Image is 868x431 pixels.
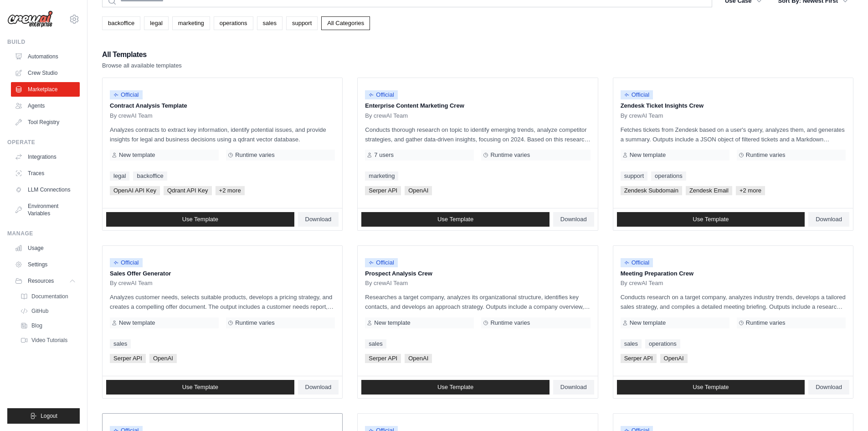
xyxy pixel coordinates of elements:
[16,334,80,347] a: Video Tutorials
[110,171,129,181] a: legal
[110,280,153,287] span: By crewAI Team
[11,115,80,130] a: Tool Registry
[298,380,339,395] a: Download
[41,412,57,420] span: Logout
[110,292,335,312] p: Analyzes customer needs, selects suitable products, develops a pricing strategy, and creates a co...
[630,151,666,159] span: New template
[110,101,335,110] p: Contract Analysis Template
[617,380,805,395] a: Use Template
[31,337,67,344] span: Video Tutorials
[11,274,80,288] button: Resources
[365,171,398,181] a: marketing
[102,61,182,70] p: Browse all available templates
[286,16,318,30] a: support
[405,354,432,363] span: OpenAI
[110,339,131,348] a: sales
[11,199,80,221] a: Environment Variables
[214,16,253,30] a: operations
[110,90,143,99] span: Official
[102,48,182,61] h2: All Templates
[110,258,143,267] span: Official
[110,125,335,144] p: Analyzes contracts to extract key information, identify potential issues, and provide insights fo...
[321,16,370,30] a: All Categories
[736,186,765,195] span: +2 more
[365,258,398,267] span: Official
[11,99,80,113] a: Agents
[11,150,80,164] a: Integrations
[808,212,849,227] a: Download
[11,166,80,181] a: Traces
[693,384,729,391] span: Use Template
[746,319,786,327] span: Runtime varies
[621,125,846,144] p: Fetches tickets from Zendesk based on a user's query, analyzes them, and generates a summary. Out...
[365,269,590,278] p: Prospect Analysis Crew
[437,216,473,223] span: Use Template
[365,101,590,110] p: Enterprise Content Marketing Crew
[7,139,80,146] div: Operate
[11,182,80,197] a: LLM Connections
[11,66,80,80] a: Crew Studio
[235,319,275,327] span: Runtime varies
[374,319,410,327] span: New template
[182,216,218,223] span: Use Template
[31,307,48,315] span: GitHub
[365,125,590,144] p: Conducts thorough research on topic to identify emerging trends, analyze competitor strategies, a...
[16,290,80,303] a: Documentation
[257,16,282,30] a: sales
[621,101,846,110] p: Zendesk Ticket Insights Crew
[630,319,666,327] span: New template
[216,186,245,195] span: +2 more
[405,186,432,195] span: OpenAI
[110,354,146,363] span: Serper API
[7,38,80,46] div: Build
[31,322,42,329] span: Blog
[7,10,53,28] img: Logo
[374,151,394,159] span: 7 users
[305,216,332,223] span: Download
[106,380,294,395] a: Use Template
[31,293,68,300] span: Documentation
[182,384,218,391] span: Use Template
[621,112,663,119] span: By crewAI Team
[106,212,294,227] a: Use Template
[621,339,642,348] a: sales
[560,384,587,391] span: Download
[816,384,842,391] span: Download
[149,354,177,363] span: OpenAI
[119,151,155,159] span: New template
[365,280,408,287] span: By crewAI Team
[365,112,408,119] span: By crewAI Team
[110,112,153,119] span: By crewAI Team
[7,230,80,237] div: Manage
[808,380,849,395] a: Download
[7,408,80,424] button: Logout
[621,292,846,312] p: Conducts research on a target company, analyzes industry trends, develops a tailored sales strate...
[816,216,842,223] span: Download
[365,90,398,99] span: Official
[361,380,550,395] a: Use Template
[11,241,80,255] a: Usage
[621,354,657,363] span: Serper API
[553,212,594,227] a: Download
[102,16,140,30] a: backoffice
[365,186,401,195] span: Serper API
[144,16,168,30] a: legal
[621,171,647,181] a: support
[621,186,682,195] span: Zendesk Subdomain
[617,212,805,227] a: Use Template
[365,354,401,363] span: Serper API
[660,354,688,363] span: OpenAI
[746,151,786,159] span: Runtime varies
[651,171,686,181] a: operations
[490,151,530,159] span: Runtime varies
[11,82,80,97] a: Marketplace
[16,319,80,332] a: Blog
[16,305,80,317] a: GitHub
[305,384,332,391] span: Download
[693,216,729,223] span: Use Template
[621,90,653,99] span: Official
[172,16,210,30] a: marketing
[164,186,212,195] span: Qdrant API Key
[621,280,663,287] span: By crewAI Team
[110,186,160,195] span: OpenAI API Key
